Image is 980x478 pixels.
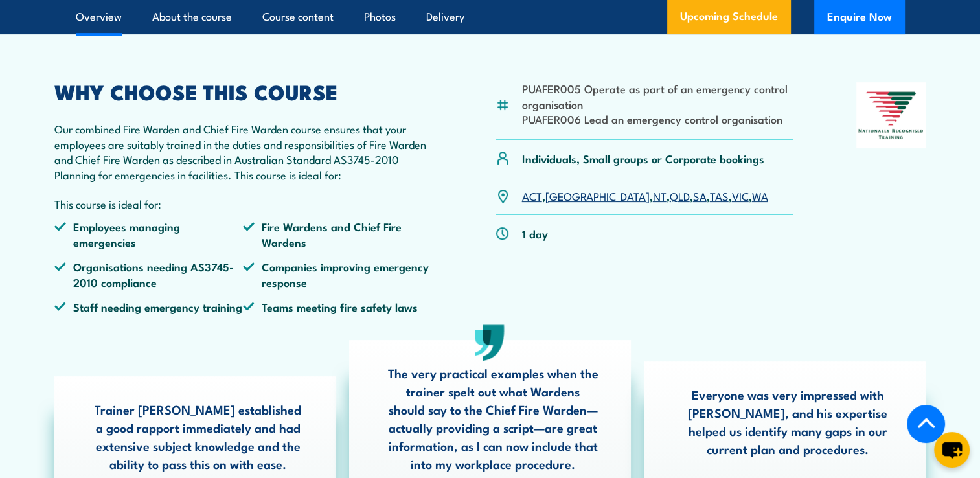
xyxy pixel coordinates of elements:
[522,188,542,203] a: ACT
[54,196,433,211] p: This course is ideal for:
[856,82,926,148] img: Nationally Recognised Training logo.
[732,188,749,203] a: VIC
[710,188,729,203] a: TAS
[522,111,793,126] li: PUAFER006 Lead an emergency control organisation
[693,188,707,203] a: SA
[54,299,244,314] li: Staff needing emergency training
[522,188,768,203] p: , , , , , , ,
[54,259,244,290] li: Organisations needing AS3745-2010 compliance
[545,188,650,203] a: [GEOGRAPHIC_DATA]
[653,188,667,203] a: NT
[93,400,304,473] p: Trainer [PERSON_NAME] established a good rapport immediately and had extensive subject knowledge ...
[670,188,690,203] a: QLD
[243,219,432,249] li: Fire Wardens and Chief Fire Wardens
[522,81,793,111] li: PUAFER005 Operate as part of an emergency control organisation
[522,151,764,166] p: Individuals, Small groups or Corporate bookings
[387,364,598,473] p: The very practical examples when the trainer spelt out what Wardens should say to the Chief Fire ...
[54,82,433,100] h2: WHY CHOOSE THIS COURSE
[934,432,970,468] button: chat-button
[522,226,548,241] p: 1 day
[54,121,433,182] p: Our combined Fire Warden and Chief Fire Warden course ensures that your employees are suitably tr...
[243,299,432,314] li: Teams meeting fire safety laws
[243,259,432,290] li: Companies improving emergency response
[752,188,768,203] a: WA
[682,385,893,458] p: Everyone was very impressed with [PERSON_NAME], and his expertise helped us identify many gaps in...
[54,219,244,249] li: Employees managing emergencies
